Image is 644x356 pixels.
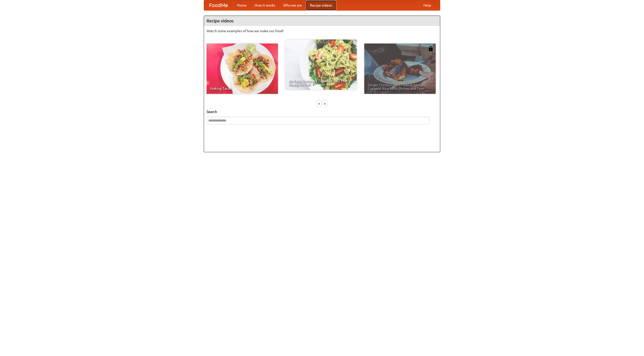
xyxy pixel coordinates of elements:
span: Making Tacos [210,87,274,90]
a: An Easy, Summery Tomato Pasta That's Ready for Fall [285,39,357,90]
a: FoodMe [204,0,233,10]
a: Recipe videos [306,0,336,10]
span: An Easy, Summery Tomato Pasta That's Ready for Fall [289,79,353,86]
a: Help [419,0,435,10]
div: » [323,100,327,107]
p: Watch some examples of how we make our food! [207,28,437,33]
a: Making Tacos [207,44,278,94]
h4: Recipe videos [204,16,440,26]
h5: Search [207,109,437,114]
div: « [317,100,321,107]
a: Who we are [279,0,306,10]
img: 483408.png [428,46,433,51]
a: How it works [251,0,279,10]
a: Home [233,0,251,10]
